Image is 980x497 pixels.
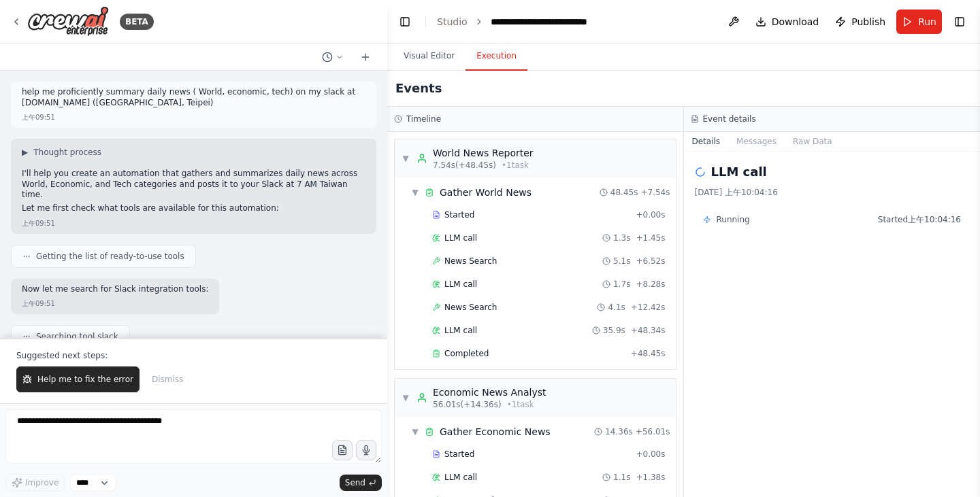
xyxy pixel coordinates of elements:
[728,132,785,151] button: Messages
[22,203,365,214] p: Let me first check what tools are available for this automation:
[395,79,442,98] h2: Events
[785,132,840,151] button: Raw Data
[750,10,825,34] button: Download
[402,392,410,403] span: ▼
[608,302,625,313] span: 4.1s
[22,147,28,158] span: ▶
[440,425,551,439] span: Gather Economic News
[22,169,365,201] p: I'll help you create an automation that gathers and summarizes daily news across World, Economic,...
[340,475,382,491] button: Send
[16,366,140,392] button: Help me to fix the error
[613,279,630,290] span: 1.7s
[402,153,410,164] span: ▼
[636,209,665,220] span: + 0.00s
[631,302,666,313] span: + 12.42s
[851,15,885,29] span: Publish
[316,49,349,65] button: Switch to previous chat
[332,440,353,460] button: Upload files
[636,256,665,267] span: + 6.52s
[33,147,101,158] span: Thought process
[411,426,419,437] span: ▼
[605,426,633,437] span: 14.36s
[356,440,376,460] button: Click to speak your automation idea
[613,472,630,483] span: 1.1s
[444,449,474,460] span: Started
[37,374,133,385] span: Help me to fix the error
[465,42,527,71] button: Execution
[393,42,465,71] button: Visual Editor
[703,114,756,124] h3: Event details
[444,256,497,267] span: News Search
[444,472,477,483] span: LLM call
[636,279,665,290] span: + 8.28s
[613,256,630,267] span: 5.1s
[16,350,371,361] p: Suggested next steps:
[444,348,489,359] span: Completed
[437,15,587,29] nav: breadcrumb
[22,112,55,122] div: 上午09:51
[631,348,666,359] span: + 48.45s
[613,233,630,243] span: 1.3s
[433,160,496,171] span: 7.54s (+48.45s)
[355,49,376,65] button: Start a new chat
[36,331,118,342] span: Searching tool slack
[22,284,208,295] p: Now let me search for Slack integration tools:
[444,279,477,290] span: LLM call
[411,187,419,198] span: ▼
[636,233,665,243] span: + 1.45s
[684,132,729,151] button: Details
[22,87,365,108] p: help me proficiently summary daily news ( World, economic, tech) on my slack at [DOMAIN_NAME] ([G...
[152,374,183,385] span: Dismiss
[610,187,638,198] span: 48.45s
[433,399,502,410] span: 56.01s (+14.36s)
[145,366,190,392] button: Dismiss
[437,16,468,27] a: Studio
[5,474,65,492] button: Improve
[27,6,109,37] img: Logo
[640,187,670,198] span: + 7.54s
[878,214,961,225] span: Started 上午10:04:16
[918,15,936,29] span: Run
[830,10,891,34] button: Publish
[345,477,365,488] span: Send
[406,114,441,124] h3: Timeline
[603,325,625,336] span: 35.9s
[22,218,55,228] div: 上午09:51
[950,12,969,31] button: Show right sidebar
[896,10,942,34] button: Run
[36,251,184,262] span: Getting the list of ready-to-use tools
[444,209,474,220] span: Started
[772,15,819,29] span: Download
[25,477,59,488] span: Improve
[120,14,154,30] div: BETA
[440,186,532,199] span: Gather World News
[22,298,55,309] div: 上午09:51
[433,146,534,160] div: World News Reporter
[711,162,767,182] h2: LLM call
[695,187,970,198] div: [DATE] 上午10:04:16
[636,472,665,483] span: + 1.38s
[444,325,477,336] span: LLM call
[636,449,665,460] span: + 0.00s
[717,214,750,225] span: Running
[22,147,101,158] button: ▶Thought process
[636,426,670,437] span: + 56.01s
[444,302,497,313] span: News Search
[507,399,534,410] span: • 1 task
[631,325,666,336] span: + 48.34s
[502,160,529,171] span: • 1 task
[395,12,414,31] button: Hide left sidebar
[433,385,546,399] div: Economic News Analyst
[444,233,477,243] span: LLM call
